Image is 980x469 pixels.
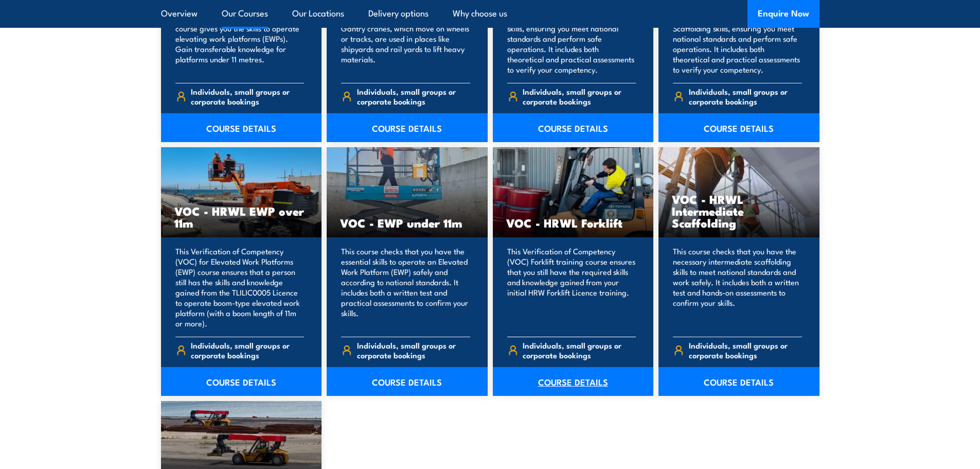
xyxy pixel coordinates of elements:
a: COURSE DETAILS [161,113,322,142]
span: Individuals, small groups or corporate bookings [191,86,304,106]
p: This course checks that you have the necessary intermediate scaffolding skills to meet national s... [673,246,802,328]
span: Individuals, small groups or corporate bookings [191,340,304,360]
span: Individuals, small groups or corporate bookings [523,86,636,106]
p: This Verification of Competency (VOC) course covers essential rigging skills, ensuring you meet n... [507,3,636,75]
span: Individuals, small groups or corporate bookings [689,86,802,106]
a: COURSE DETAILS [658,367,819,396]
p: This Verification of Competency (VOC) course covers essential Scaffolding skills, ensuring you me... [673,3,802,75]
h3: VOC - HRWL Intermediate Scaffolding [672,193,806,229]
p: This Verification of Competency (VOC) for Elevated Work Platforms (EWP) course ensures that a per... [175,246,305,328]
a: COURSE DETAILS [493,113,654,142]
a: COURSE DETAILS [327,113,488,142]
h3: VOC - HRWL Forklift [506,217,640,229]
a: COURSE DETAILS [327,367,488,396]
span: Individuals, small groups or corporate bookings [357,340,470,360]
a: COURSE DETAILS [493,367,654,396]
span: Individuals, small groups or corporate bookings [689,340,802,360]
p: Accredited by the Elevating Work Platform Association (EWPA), this course gives you the skills to... [175,3,305,75]
p: This Verification of Competency (VOC) Forklift training course ensures that you still have the re... [507,246,636,328]
a: COURSE DETAILS [161,367,322,396]
p: This course checks that you have the essential skills to operate an Elevated Work Platform (EWP) ... [341,246,470,328]
h3: VOC - HRWL EWP over 11m [174,205,309,229]
p: Learn to safely operate bridge and gantry cranes with this course. Gantry cranes, which move on w... [341,3,470,75]
h3: VOC - EWP under 11m [340,217,474,229]
span: Individuals, small groups or corporate bookings [357,86,470,106]
a: COURSE DETAILS [658,113,819,142]
span: Individuals, small groups or corporate bookings [523,340,636,360]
